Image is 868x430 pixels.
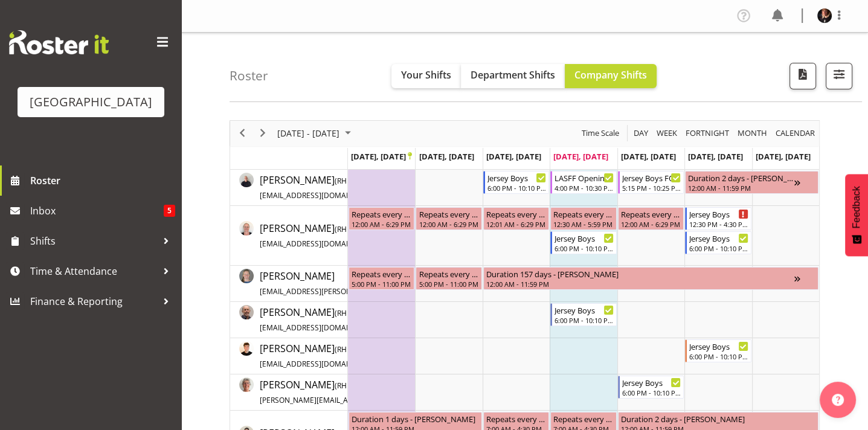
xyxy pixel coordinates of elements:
[352,279,411,289] div: 5:00 PM - 11:00 PM
[685,171,818,194] div: Aaron Smart"s event - Duration 2 days - Aaron Smart Begin From Saturday, September 27, 2025 at 12...
[335,176,370,186] span: ( )
[580,126,622,141] button: Time Scale
[335,344,365,355] span: ( )
[689,219,748,229] div: 12:30 PM - 4:30 PM
[655,126,680,141] button: Timeline Week
[419,268,478,280] div: Repeats every [DATE], [DATE] - [PERSON_NAME]
[555,183,613,193] div: 4:00 PM - 10:30 PM
[622,172,681,184] div: Jersey Boys FOHM shift
[487,172,546,184] div: Jersey Boys
[621,208,681,220] div: Repeats every [DATE], [DATE], [DATE] - [PERSON_NAME]
[349,207,414,230] div: Aiddie Carnihan"s event - Repeats every monday, tuesday, friday - Aiddie Carnihan Begin From Mond...
[419,208,478,220] div: Repeats every [DATE], [DATE], [DATE] - [PERSON_NAME]
[419,151,474,162] span: [DATE], [DATE]
[335,224,370,234] span: ( )
[688,183,794,193] div: 12:00 AM - 11:59 PM
[689,340,748,352] div: Jersey Boys
[337,380,363,391] span: RH 4.17
[553,412,613,425] div: Repeats every [DATE], [DATE], [DATE], [DATE], [DATE] - [PERSON_NAME]
[483,267,818,290] div: Ailie Rundle"s event - Duration 157 days - Ailie Rundle Begin From Wednesday, September 24, 2025 ...
[351,151,412,162] span: [DATE], [DATE]
[337,308,363,318] span: RH 4.17
[337,344,363,355] span: RH 4.17
[553,151,608,162] span: [DATE], [DATE]
[622,388,681,397] div: 6:00 PM - 10:10 PM
[260,222,428,249] span: [PERSON_NAME]
[260,269,481,297] span: [PERSON_NAME]
[419,279,478,289] div: 5:00 PM - 11:00 PM
[260,395,550,405] span: [PERSON_NAME][EMAIL_ADDRESS][PERSON_NAME][PERSON_NAME][DOMAIN_NAME]
[685,339,751,362] div: Alex Freeman"s event - Jersey Boys Begin From Saturday, September 27, 2025 at 6:00:00 PM GMT+12:0...
[352,219,411,229] div: 12:00 AM - 6:29 PM
[487,183,546,193] div: 6:00 PM - 10:10 PM
[555,172,613,184] div: LASFF Opening night (Film festival) Cargo Shed
[555,315,613,325] div: 6:00 PM - 10:10 PM
[260,342,428,370] span: [PERSON_NAME]
[260,341,428,370] a: [PERSON_NAME](RH 4.17)[EMAIL_ADDRESS][DOMAIN_NAME]
[352,412,479,425] div: Duration 1 days - [PERSON_NAME]
[845,174,868,256] button: Feedback - Show survey
[260,269,481,298] a: [PERSON_NAME][EMAIL_ADDRESS][PERSON_NAME][DOMAIN_NAME]
[230,206,348,266] td: Aiddie Carnihan resource
[30,292,157,310] span: Finance & Reporting
[337,224,367,234] span: RH 12.34
[684,126,731,141] button: Fortnight
[684,126,730,141] span: Fortnight
[621,412,815,425] div: Duration 2 days - [PERSON_NAME]
[260,305,424,334] a: [PERSON_NAME](RH 4.17)[EMAIL_ADDRESS][DOMAIN_NAME]
[789,63,816,89] button: Download a PDF of the roster according to the set date range.
[335,380,365,391] span: ( )
[260,322,380,333] span: [EMAIL_ADDRESS][DOMAIN_NAME]
[255,126,271,141] button: Next
[622,376,681,388] div: Jersey Boys
[30,202,164,220] span: Inbox
[486,151,541,162] span: [DATE], [DATE]
[352,268,411,280] div: Repeats every [DATE], [DATE] - [PERSON_NAME]
[832,394,844,406] img: help-xxl-2.png
[555,243,613,253] div: 6:00 PM - 10:10 PM
[230,170,348,206] td: Aaron Smart resource
[483,171,549,194] div: Aaron Smart"s event - Jersey Boys Begin From Wednesday, September 24, 2025 at 6:00:00 PM GMT+12:0...
[618,171,684,194] div: Aaron Smart"s event - Jersey Boys FOHM shift Begin From Friday, September 26, 2025 at 5:15:00 PM ...
[621,219,681,229] div: 12:00 AM - 6:29 PM
[260,359,380,369] span: [EMAIL_ADDRESS][DOMAIN_NAME]
[621,151,676,162] span: [DATE], [DATE]
[483,207,549,230] div: Aiddie Carnihan"s event - Repeats every wednesday - Aiddie Carnihan Begin From Wednesday, Septemb...
[688,172,794,184] div: Duration 2 days - [PERSON_NAME]
[276,126,341,141] span: [DATE] - [DATE]
[550,171,616,194] div: Aaron Smart"s event - LASFF Opening night (Film festival) Cargo Shed Begin From Thursday, Septemb...
[618,376,684,399] div: Amanda Clark"s event - Jersey Boys Begin From Friday, September 26, 2025 at 6:00:00 PM GMT+12:00 ...
[260,190,380,201] span: [EMAIL_ADDRESS][DOMAIN_NAME]
[30,172,175,190] span: Roster
[352,208,411,220] div: Repeats every [DATE], [DATE], [DATE] - [PERSON_NAME]
[230,302,348,338] td: Alec Were resource
[260,173,432,201] span: [PERSON_NAME]
[391,64,461,88] button: Your Shifts
[565,64,657,88] button: Company Shifts
[817,8,832,23] img: michelle-englehardt77a61dd232cbae36c93d4705c8cf7ee3.png
[30,93,152,111] div: [GEOGRAPHIC_DATA]
[689,232,748,244] div: Jersey Boys
[30,262,157,280] span: Time & Attendance
[689,243,748,253] div: 6:00 PM - 10:10 PM
[632,126,649,141] span: Day
[486,279,794,289] div: 12:00 AM - 11:59 PM
[164,205,175,217] span: 5
[416,207,481,230] div: Aiddie Carnihan"s event - Repeats every monday, tuesday, friday - Aiddie Carnihan Begin From Tues...
[486,219,546,229] div: 12:01 AM - 6:29 PM
[230,266,348,302] td: Ailie Rundle resource
[30,232,157,250] span: Shifts
[337,176,367,186] span: RH 15.34
[401,68,451,82] span: Your Shifts
[580,126,620,141] span: Time Scale
[574,68,647,82] span: Company Shifts
[349,267,414,290] div: Ailie Rundle"s event - Repeats every monday, tuesday - Ailie Rundle Begin From Monday, September ...
[486,268,794,280] div: Duration 157 days - [PERSON_NAME]
[260,286,437,297] span: [EMAIL_ADDRESS][PERSON_NAME][DOMAIN_NAME]
[230,374,348,411] td: Amanda Clark resource
[688,151,743,162] span: [DATE], [DATE]
[416,267,481,290] div: Ailie Rundle"s event - Repeats every monday, tuesday - Ailie Rundle Begin From Tuesday, September...
[689,208,748,220] div: Jersey Boys
[260,378,599,406] span: [PERSON_NAME]
[774,126,817,141] button: Month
